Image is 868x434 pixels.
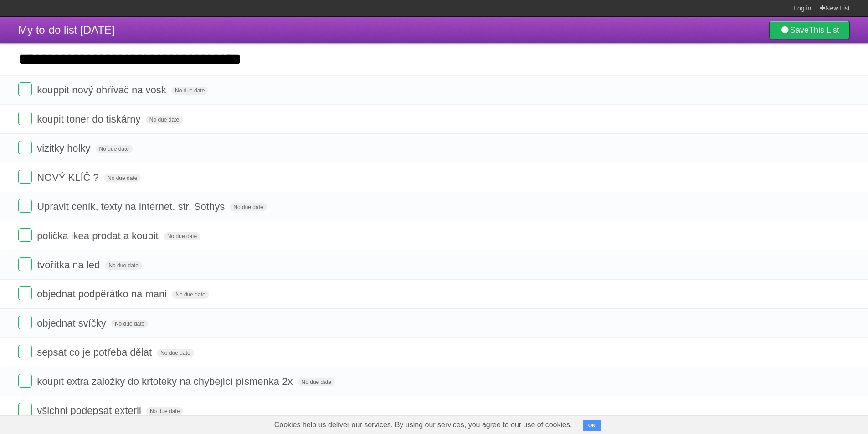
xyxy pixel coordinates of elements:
[111,320,148,328] span: No due date
[18,112,32,125] label: Done
[105,261,142,270] span: No due date
[172,291,209,299] span: No due date
[583,420,601,431] button: OK
[37,84,169,96] span: kouppit nový ohřívač na vosk
[37,317,108,329] span: objednat svíčky
[18,170,32,184] label: Done
[37,143,92,154] span: vizitky holky
[18,286,32,300] label: Done
[18,199,32,213] label: Done
[18,403,32,417] label: Done
[37,259,102,271] span: tvořítka na led
[146,407,183,415] span: No due date
[18,141,32,154] label: Done
[18,228,32,242] label: Done
[104,174,141,182] span: No due date
[96,145,133,153] span: No due date
[37,405,144,416] span: všichni podepsat exterii
[37,376,295,387] span: koupit extra založky do krtoteky na chybející písmenka 2x
[769,21,850,39] a: SaveThis List
[146,116,183,124] span: No due date
[37,172,101,183] span: NOVÝ KLÍČ ?
[265,416,581,434] span: Cookies help us deliver our services. By using our services, you agree to our use of cookies.
[230,203,267,211] span: No due date
[18,374,32,388] label: Done
[809,26,839,35] b: This List
[164,232,200,240] span: No due date
[18,257,32,271] label: Done
[18,82,32,96] label: Done
[157,349,194,357] span: No due date
[18,345,32,358] label: Done
[37,347,154,358] span: sepsat co je potřeba dělat
[171,87,208,95] span: No due date
[298,378,335,386] span: No due date
[18,316,32,329] label: Done
[37,201,227,212] span: Upravit ceník, texty na internet. str. Sothys
[37,113,143,125] span: koupit toner do tiskárny
[37,288,169,300] span: objednat podpěrátko na mani
[18,24,115,36] span: My to-do list [DATE]
[37,230,161,241] span: polička ikea prodat a koupit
